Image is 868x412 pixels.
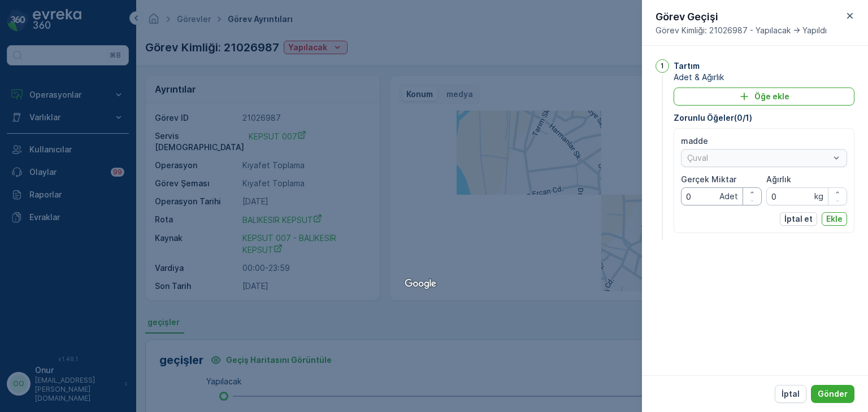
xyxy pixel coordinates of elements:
p: Tartım [674,60,700,72]
img: Google [402,277,439,291]
button: İptal et [780,212,817,226]
p: Görev Geçişi [656,9,827,25]
label: Ağırlık [766,174,791,184]
button: Ekle [822,212,847,226]
label: Gerçek Miktar [681,174,736,184]
button: Gönder [811,385,854,403]
p: Gönder [818,388,848,400]
button: Öğe ekle [674,87,854,106]
p: İptal et [784,213,813,225]
p: İptal [782,388,800,400]
p: Öğe ekle [754,91,789,102]
p: Ekle [826,213,843,225]
button: İptal [775,385,806,403]
label: madde [681,136,708,146]
span: Adet & Ağırlık [674,72,854,83]
p: Zorunlu Öğeler ( 0 / 1 ) [674,112,854,124]
p: Adet [719,191,738,202]
div: 1 [656,59,669,73]
span: Görev Kimliği: 21026987 - Yapılacak -> Yapıldı [656,25,827,36]
p: kg [814,191,823,202]
a: Bu bölgeyi Google Haritalar'da açın (yeni pencerede açılır) [402,277,439,291]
